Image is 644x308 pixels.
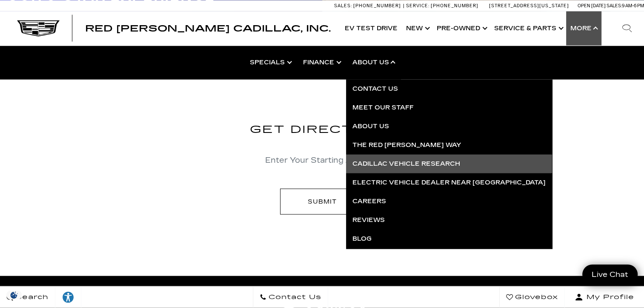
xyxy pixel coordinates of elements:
[243,45,297,79] a: Specials
[346,45,401,79] a: About Us
[583,291,634,303] span: My Profile
[334,3,352,8] span: Sales:
[622,3,644,8] span: 9 AM-6 PM
[610,11,644,45] div: Search
[587,270,633,279] span: Live Chat
[406,3,429,8] span: Service:
[353,3,401,8] span: [PHONE_NUMBER]
[607,3,622,8] span: Sales:
[346,117,552,135] a: About Us
[55,291,81,304] div: Explore your accessibility options
[346,98,552,117] a: Meet Our Staff
[346,230,552,248] a: Blog
[346,192,552,210] a: Careers
[346,154,552,173] a: Cadillac Vehicle Research
[253,287,328,308] a: Contact Us
[402,11,432,45] a: New
[578,3,606,8] span: Open [DATE]
[222,152,422,168] input: Enter Your Address
[334,3,403,8] a: Sales: [PHONE_NUMBER]
[499,287,565,308] a: Glovebox
[341,11,402,45] a: EV Test Drive
[432,11,490,45] a: Pre-Owned
[489,3,569,8] a: [STREET_ADDRESS][US_STATE]
[346,211,552,230] a: Reviews
[212,121,432,138] h3: Get Directions
[582,265,638,285] a: Live Chat
[266,291,321,303] span: Contact Us
[280,189,364,215] button: Submit
[431,3,478,8] span: [PHONE_NUMBER]
[403,3,481,8] a: Service: [PHONE_NUMBER]
[17,20,60,36] img: Cadillac Dark Logo with Cadillac White Text
[346,135,552,154] a: The Red [PERSON_NAME] Way
[513,291,558,303] span: Glovebox
[297,45,346,79] a: Finance
[13,291,49,303] span: Search
[85,23,331,33] span: Red [PERSON_NAME] Cadillac, Inc.
[4,291,24,299] div: Privacy Settings
[346,79,552,98] a: Contact Us
[566,11,601,45] button: More
[490,11,566,45] a: Service & Parts
[346,173,552,192] a: Electric Vehicle Dealer near [GEOGRAPHIC_DATA]
[55,287,81,308] a: Explore your accessibility options
[85,24,331,32] a: Red [PERSON_NAME] Cadillac, Inc.
[565,287,644,308] button: Open user profile menu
